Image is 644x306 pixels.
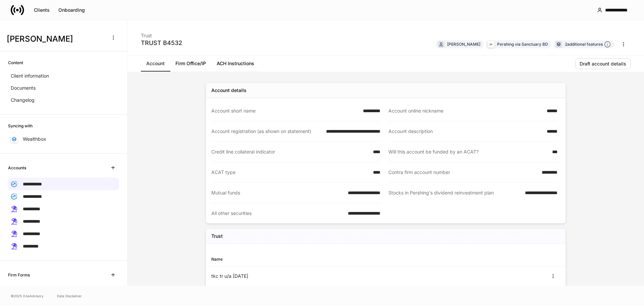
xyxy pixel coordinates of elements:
a: Data Disclaimer [57,293,82,299]
div: Draft account details [580,61,626,66]
div: Account online nickname [388,107,543,114]
button: Draft account details [575,58,631,69]
p: Documents [11,85,36,91]
a: Firm Office/IP [170,55,211,72]
div: Account short name [211,107,359,114]
a: Client information [8,70,119,82]
h3: [PERSON_NAME] [7,34,104,44]
h6: Syncing with [8,123,33,129]
div: tkc tr u/a [DATE] [211,273,386,279]
div: Credit line collateral indicator [211,148,369,155]
p: Wealthbox [23,136,46,142]
button: Onboarding [54,5,89,15]
h5: Trust [211,233,223,239]
div: Will this account be funded by an ACAT? [388,148,548,155]
div: Contra firm account number [388,169,538,176]
div: Trust [141,28,182,39]
p: Changelog [11,97,35,103]
div: Name [211,256,386,262]
div: Account description [388,128,543,135]
div: Account registration (as shown on statement) [211,128,322,135]
div: [PERSON_NAME] [447,41,480,47]
div: Pershing via Sanctuary BD [497,41,548,47]
h6: Firm Forms [8,272,30,278]
a: Changelog [8,94,119,106]
button: Clients [30,5,54,15]
div: Account details [211,87,247,94]
span: © 2025 OneAdvisory [11,293,44,299]
div: Onboarding [58,8,85,12]
div: 2 additional features [565,41,611,48]
a: Account [141,55,170,72]
div: Mutual funds [211,189,344,196]
a: Wealthbox [8,133,119,145]
a: Documents [8,82,119,94]
div: TRUST B4532 [141,39,182,47]
div: Stocks in Pershing's dividend reinvestment plan [388,189,521,196]
a: ACH Instructions [211,55,260,72]
h6: Accounts [8,165,26,171]
div: ACAT type [211,169,369,176]
p: Client information [11,73,49,79]
div: Clients [34,8,50,12]
div: All other securities [211,210,344,217]
h6: Content [8,59,23,66]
